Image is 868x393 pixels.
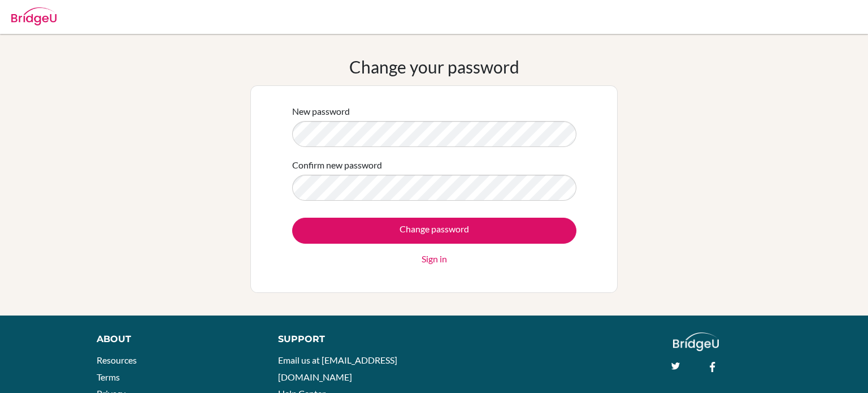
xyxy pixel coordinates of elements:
label: Confirm new password [292,158,382,172]
div: About [97,332,253,346]
a: Sign in [422,252,447,266]
a: Terms [97,372,120,382]
a: Resources [97,355,137,365]
a: Email us at [EMAIL_ADDRESS][DOMAIN_NAME] [278,355,397,382]
div: Support [278,332,422,346]
input: Change password [292,218,576,244]
h1: Change your password [349,57,519,77]
img: Bridge-U [11,7,57,25]
img: logo_white@2x-f4f0deed5e89b7ecb1c2cc34c3e3d731f90f0f143d5ea2071677605dd97b5244.png [673,332,719,351]
label: New password [292,105,350,118]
